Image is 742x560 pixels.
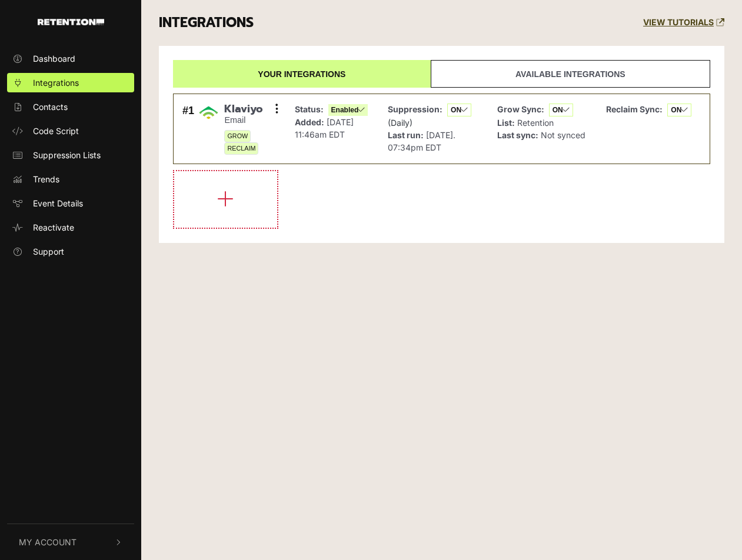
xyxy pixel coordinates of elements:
[224,142,258,155] span: RECLAIM
[388,104,442,114] strong: Suppression:
[541,130,585,140] span: Not synced
[159,15,254,31] h3: INTEGRATIONS
[33,125,79,137] span: Code Script
[606,104,663,114] strong: Reclaim Sync:
[549,104,573,116] span: ON
[431,60,710,88] a: Available integrations
[7,73,134,92] a: Integrations
[388,130,424,140] strong: Last run:
[33,76,79,89] span: Integrations
[7,218,134,237] a: Reactivate
[7,524,134,560] button: My Account
[388,130,455,152] span: [DATE]. 07:34pm EDT
[7,242,134,261] a: Support
[33,221,74,234] span: Reactivate
[388,118,412,128] span: (Daily)
[447,104,471,116] span: ON
[33,149,101,161] span: Suppression Lists
[224,115,277,125] small: Email
[7,145,134,165] a: Suppression Lists
[497,118,515,128] strong: List:
[643,18,724,28] a: VIEW TUTORIALS
[7,121,134,141] a: Code Script
[33,101,68,113] span: Contacts
[7,97,134,116] a: Contacts
[199,103,218,122] img: Klaviyo
[7,49,134,68] a: Dashboard
[517,118,554,128] span: Retention
[33,173,59,185] span: Trends
[33,52,75,65] span: Dashboard
[38,19,104,25] img: Retention.com
[7,169,134,189] a: Trends
[7,194,134,213] a: Event Details
[19,536,76,548] span: My Account
[497,130,538,140] strong: Last sync:
[224,130,251,142] span: GROW
[497,104,544,114] strong: Grow Sync:
[224,103,277,116] span: Klaviyo
[295,117,354,139] span: [DATE] 11:46am EDT
[33,197,83,209] span: Event Details
[295,117,324,127] strong: Added:
[182,103,194,155] div: #1
[173,60,431,88] a: Your integrations
[328,104,368,116] span: Enabled
[295,104,324,114] strong: Status:
[33,245,64,258] span: Support
[667,104,691,116] span: ON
